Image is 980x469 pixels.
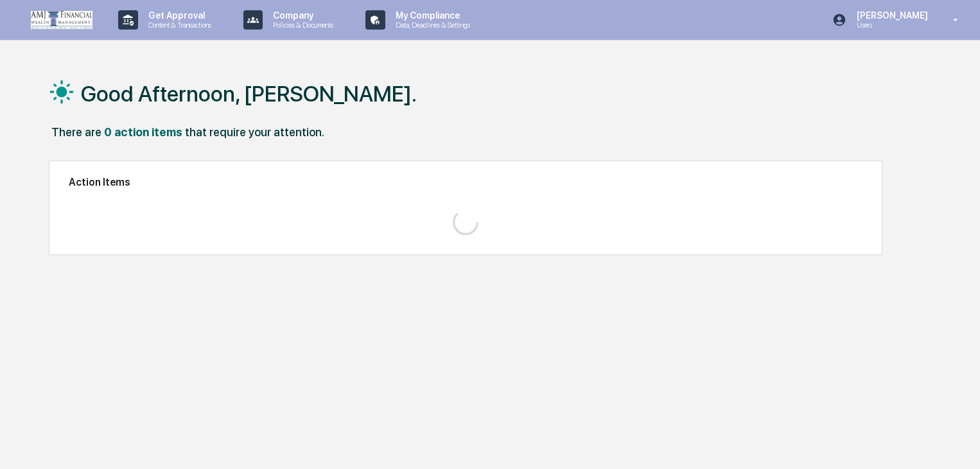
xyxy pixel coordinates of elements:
[263,10,340,21] p: Company
[138,21,218,30] p: Content & Transactions
[263,21,340,30] p: Policies & Documents
[138,10,218,21] p: Get Approval
[385,21,477,30] p: Data, Deadlines & Settings
[846,21,934,30] p: Users
[846,10,934,21] p: [PERSON_NAME]
[69,176,862,188] h2: Action Items
[385,10,477,21] p: My Compliance
[51,125,101,139] div: There are
[185,125,324,139] div: that require your attention.
[104,125,182,139] div: 0 action items
[81,81,417,107] h1: Good Afternoon, [PERSON_NAME].
[31,11,92,30] img: logo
